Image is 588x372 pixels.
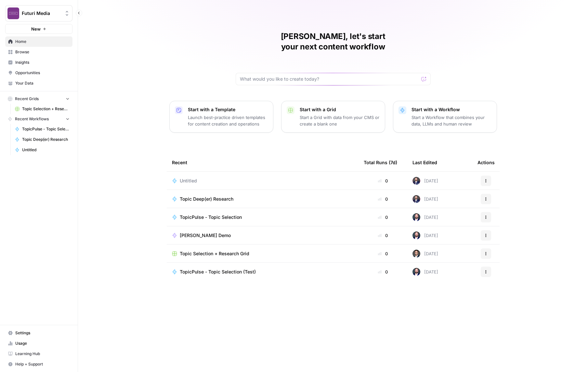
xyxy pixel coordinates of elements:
[412,232,420,239] img: hkrs5at3lwacmvgzdjs0hcqw3ft7
[5,349,72,359] a: Learning Hub
[180,196,233,202] span: Topic Deep(er) Research
[188,114,268,127] p: Launch best-practice driven templates for content creation and operations
[22,106,70,112] span: Topic Selection + Research Grid
[5,114,72,124] button: Recent Workflows
[5,47,72,57] a: Browse
[412,213,438,221] div: [DATE]
[300,106,380,113] p: Start with a Grid
[5,78,72,88] a: Your Data
[172,196,353,202] a: Topic Deep(er) Research
[15,39,70,45] span: Home
[412,232,438,239] div: [DATE]
[22,10,61,17] span: Futuri Media
[412,250,438,258] div: [DATE]
[240,76,419,82] input: What would you like to create today?
[5,359,72,369] button: Help + Support
[5,68,72,78] a: Opportunities
[15,80,70,86] span: Your Data
[22,147,70,153] span: Untitled
[15,340,70,346] span: Usage
[15,330,70,336] span: Settings
[5,5,72,21] button: Workspace: Futuri Media
[412,177,438,185] div: [DATE]
[172,232,353,239] a: [PERSON_NAME] Demo
[180,214,242,220] span: TopicPulse - Topic Selection
[172,153,353,171] div: Recent
[15,361,70,367] span: Help + Support
[412,153,437,171] div: Last Edited
[364,250,402,257] div: 0
[15,49,70,55] span: Browse
[236,31,431,52] h1: [PERSON_NAME], let's start your next content workflow
[22,137,70,142] span: Topic Deep(er) Research
[364,178,402,184] div: 0
[5,328,72,338] a: Settings
[180,269,256,275] span: TopicPulse - Topic Selection (Test)
[172,250,353,257] a: Topic Selection + Research Grid
[412,250,420,258] img: n8d98mbxvatjd9lqgbj2kl719jgi
[412,268,438,276] div: [DATE]
[393,101,497,133] button: Start with a WorkflowStart a Workflow that combines your data, LLMs and human review
[7,7,19,19] img: Futuri Media Logo
[412,195,438,203] div: [DATE]
[364,153,397,171] div: Total Runs (7d)
[364,232,402,239] div: 0
[15,96,39,102] span: Recent Grids
[281,101,385,133] button: Start with a GridStart a Grid with data from your CMS or create a blank one
[5,36,72,47] a: Home
[412,106,491,113] p: Start with a Workflow
[188,106,268,113] p: Start with a Template
[364,269,402,275] div: 0
[172,178,353,184] a: Untitled
[12,104,72,114] a: Topic Selection + Research Grid
[31,26,41,32] span: New
[477,153,495,171] div: Actions
[12,134,72,145] a: Topic Deep(er) Research
[412,195,420,203] img: a1qd4wmbd545fijmwgg9c5h3dqgs
[300,114,380,127] p: Start a Grid with data from your CMS or create a blank one
[180,232,231,239] span: [PERSON_NAME] Demo
[5,338,72,349] a: Usage
[412,213,420,221] img: hkrs5at3lwacmvgzdjs0hcqw3ft7
[412,114,491,127] p: Start a Workflow that combines your data, LLMs and human review
[5,57,72,68] a: Insights
[364,196,402,202] div: 0
[364,214,402,220] div: 0
[15,70,70,76] span: Opportunities
[180,250,249,257] span: Topic Selection + Research Grid
[172,269,353,275] a: TopicPulse - Topic Selection (Test)
[180,178,197,184] span: Untitled
[412,268,420,276] img: hkrs5at3lwacmvgzdjs0hcqw3ft7
[12,145,72,155] a: Untitled
[12,124,72,134] a: TopicPulse - Topic Selection
[15,116,49,122] span: Recent Workflows
[5,24,72,34] button: New
[22,126,70,132] span: TopicPulse - Topic Selection
[169,101,273,133] button: Start with a TemplateLaunch best-practice driven templates for content creation and operations
[412,177,420,185] img: a1qd4wmbd545fijmwgg9c5h3dqgs
[15,351,70,357] span: Learning Hub
[5,94,72,104] button: Recent Grids
[172,214,353,220] a: TopicPulse - Topic Selection
[15,60,70,65] span: Insights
